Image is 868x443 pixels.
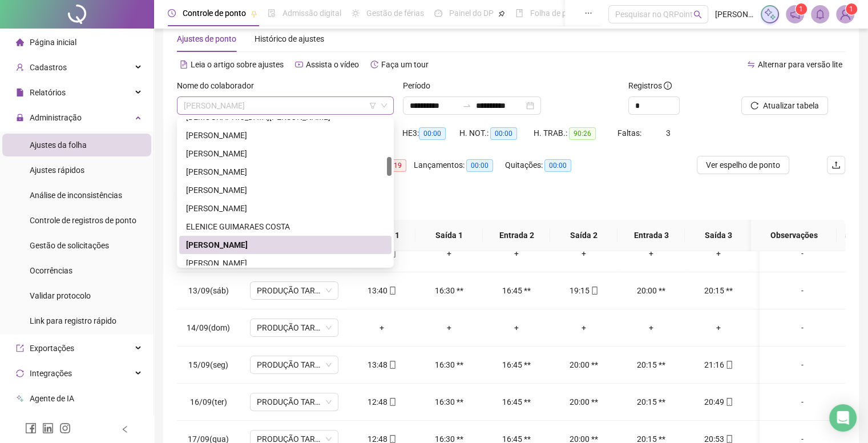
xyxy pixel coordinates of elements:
[763,99,819,112] span: Atualizar tabela
[255,34,324,43] span: Histórico de ajustes
[584,9,592,17] span: ellipsis
[257,356,332,373] span: PRODUÇÃO TARDE 1
[492,247,541,260] div: +
[282,9,341,18] span: Admissão digital
[25,422,37,434] span: facebook
[30,191,122,200] span: Análise de inconsistências
[381,102,387,109] span: down
[747,61,755,69] span: swap
[694,396,743,408] div: 20:49
[186,257,385,269] div: [PERSON_NAME]
[449,9,494,18] span: Painel do DP
[434,9,442,17] span: dashboard
[498,10,505,17] span: pushpin
[357,359,406,371] div: 13:48
[186,147,385,160] div: [PERSON_NAME]
[357,396,406,408] div: 12:48
[505,159,588,172] div: Quitações:
[466,159,493,172] span: 00:00
[403,79,438,92] label: Período
[769,247,836,260] div: -
[186,239,385,251] div: [PERSON_NAME]
[387,435,397,443] span: mobile
[799,5,803,13] span: 1
[42,422,54,434] span: linkedin
[186,184,385,196] div: [PERSON_NAME]
[790,9,800,19] span: notification
[462,101,471,110] span: swap-right
[306,60,359,69] span: Assista o vídeo
[179,218,391,236] div: ELENICE GUIMARAES COSTA
[186,166,385,178] div: [PERSON_NAME]
[741,96,828,115] button: Atualizar tabela
[769,321,836,334] div: -
[693,10,702,19] span: search
[415,220,483,251] th: Saída 1
[179,254,391,272] div: IVONEIDE SOARES DE MELO
[815,9,825,19] span: bell
[16,63,24,71] span: user-add
[694,247,743,260] div: +
[544,159,571,172] span: 00:00
[16,114,24,122] span: lock
[190,397,227,406] span: 16/09(ter)
[402,127,459,140] div: HE 3:
[251,10,257,17] span: pushpin
[177,79,261,92] label: Nome do colaborador
[177,34,236,43] span: Ajustes de ponto
[387,398,397,406] span: mobile
[697,156,789,174] button: Ver espelho de ponto
[16,344,24,352] span: export
[257,282,332,299] span: PRODUÇÃO TARDE 1
[724,361,733,369] span: mobile
[666,128,671,138] span: 3
[180,61,188,69] span: file-text
[30,394,74,403] span: Agente de IA
[492,321,541,334] div: +
[685,220,752,251] th: Saída 3
[831,160,841,170] span: upload
[186,220,385,233] div: ELENICE GUIMARAES COSTA
[184,97,387,114] span: ISABEL BATISTA DE ARAUJO
[769,284,836,297] div: -
[30,241,109,250] span: Gestão de solicitações
[188,360,228,369] span: 15/09(seg)
[569,127,596,140] span: 90:26
[121,425,129,433] span: left
[16,38,24,46] span: home
[370,61,378,69] span: history
[628,79,672,92] span: Registros
[837,6,854,23] img: 56870
[30,316,116,325] span: Link para registro rápido
[530,9,603,18] span: Folha de pagamento
[590,287,599,295] span: mobile
[30,113,82,122] span: Administração
[30,216,136,225] span: Controle de registros de ponto
[295,61,303,69] span: youtube
[462,101,471,110] span: to
[483,220,550,251] th: Entrada 2
[59,422,71,434] span: instagram
[459,127,534,140] div: H. NOT.:
[387,287,397,295] span: mobile
[16,369,24,377] span: sync
[30,266,72,275] span: Ocorrências
[724,398,733,406] span: mobile
[30,291,91,300] span: Validar protocolo
[30,369,72,378] span: Integrações
[846,3,857,15] sup: Atualize o seu contato no menu Meus Dados
[30,63,67,72] span: Cadastros
[179,199,391,218] div: ELANE SOUSA BARBOSA
[425,247,474,260] div: +
[30,166,84,175] span: Ajustes rápidos
[751,220,837,251] th: Observações
[617,220,685,251] th: Entrada 3
[694,321,743,334] div: +
[849,5,853,13] span: 1
[419,127,446,140] span: 00:00
[559,321,608,334] div: +
[186,129,385,142] div: [PERSON_NAME]
[179,126,391,144] div: DANIEL DA SILVA RODRIGUES
[829,404,857,432] div: Open Intercom Messenger
[188,286,229,295] span: 13/09(sáb)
